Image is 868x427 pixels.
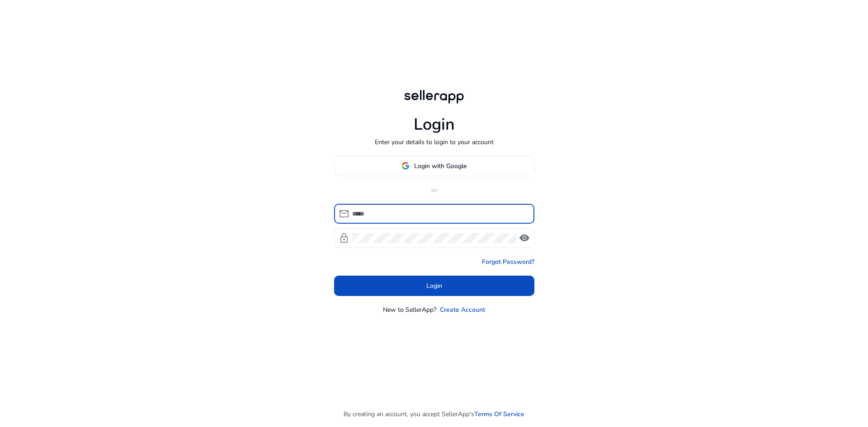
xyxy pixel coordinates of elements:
h1: Login [414,115,455,134]
span: lock [339,233,349,244]
span: Login with Google [414,161,467,171]
span: mail [339,208,349,219]
img: google-logo.svg [401,162,410,170]
a: Create Account [440,305,485,314]
a: Forgot Password? [482,257,534,267]
span: visibility [519,233,530,244]
p: New to SellerApp? [383,305,436,314]
span: Login [426,281,442,291]
button: Login with Google [334,156,534,176]
button: Login [334,276,534,296]
a: Terms Of Service [474,409,524,419]
p: or [334,185,534,195]
p: Enter your details to login to your account [375,137,494,147]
